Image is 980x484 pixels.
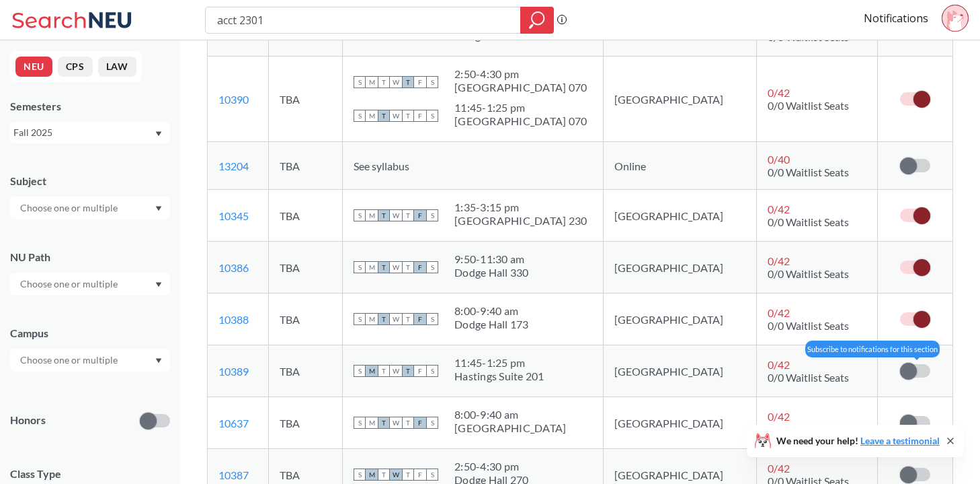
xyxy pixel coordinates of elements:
input: Choose one or multiple [13,276,126,292]
svg: Dropdown arrow [155,206,162,211]
td: [GEOGRAPHIC_DATA] [603,397,756,449]
input: Choose one or multiple [13,200,126,216]
span: 0/0 Waitlist Seats [768,371,849,384]
button: LAW [98,57,136,77]
div: [GEOGRAPHIC_DATA] 230 [454,214,587,228]
span: 0/0 Waitlist Seats [768,166,849,178]
span: T [402,313,414,325]
div: [GEOGRAPHIC_DATA] 070 [454,114,587,128]
span: S [426,76,438,88]
span: T [378,417,390,429]
span: S [354,417,366,429]
div: 11:45 - 1:25 pm [454,356,544,370]
div: Dodge Hall 173 [454,318,529,331]
span: 0/0 Waitlist Seats [768,99,849,112]
td: TBA [269,293,343,345]
div: 1:35 - 3:15 pm [454,201,587,214]
span: 0/0 Waitlist Seats [768,267,849,280]
span: W [390,110,402,122]
td: [GEOGRAPHIC_DATA] [603,190,756,242]
span: S [426,110,438,122]
div: Fall 2025 [13,125,154,140]
span: T [378,209,390,221]
span: W [390,417,402,429]
span: S [426,469,438,481]
span: 0/0 Waitlist Seats [768,215,849,228]
div: Dodge Hall 330 [454,266,529,279]
span: See syllabus [354,160,409,172]
svg: magnifying glass [529,11,545,30]
span: T [378,261,390,273]
a: Notifications [864,11,928,26]
span: S [354,469,366,481]
span: W [390,261,402,273]
button: CPS [58,57,93,77]
span: S [426,417,438,429]
div: Hastings Suite 201 [454,370,544,383]
a: Leave a testimonial [860,435,940,446]
td: [GEOGRAPHIC_DATA] [603,242,756,293]
td: TBA [269,190,343,242]
span: S [354,110,366,122]
a: 10386 [218,261,249,274]
span: F [414,261,426,273]
span: S [354,365,366,377]
span: T [402,209,414,221]
span: F [414,469,426,481]
span: 0/0 Waitlist Seats [768,423,849,436]
button: NEU [15,57,52,77]
span: F [414,417,426,429]
span: 0 / 42 [768,254,790,267]
span: T [402,76,414,88]
span: W [390,313,402,325]
div: Fall 2025Dropdown arrow [10,122,170,143]
span: T [378,110,390,122]
td: [GEOGRAPHIC_DATA] [603,57,756,142]
span: F [414,209,426,221]
span: F [414,110,426,122]
a: 13204 [218,160,249,172]
span: 0 / 42 [768,358,790,371]
span: S [354,76,366,88]
span: M [366,209,378,221]
span: S [426,261,438,273]
a: 10389 [218,365,249,378]
span: T [378,313,390,325]
td: TBA [269,397,343,449]
a: 10637 [218,417,249,429]
span: S [354,313,366,325]
span: M [366,417,378,429]
td: [GEOGRAPHIC_DATA] [603,293,756,345]
div: Semesters [10,99,170,114]
div: 2:50 - 4:30 pm [454,67,587,81]
div: NU Path [10,250,170,265]
span: 0/0 Waitlist Seats [768,319,849,332]
span: We need your help! [776,436,940,446]
span: W [390,469,402,481]
span: 0 / 42 [768,462,790,475]
td: TBA [269,242,343,293]
td: TBA [269,345,343,397]
div: Dropdown arrow [10,349,170,372]
div: Subject [10,174,170,188]
span: M [366,469,378,481]
span: M [366,261,378,273]
svg: Dropdown arrow [155,282,162,287]
div: 11:45 - 1:25 pm [454,101,587,114]
div: 8:00 - 9:40 am [454,304,529,318]
div: [GEOGRAPHIC_DATA] 070 [454,81,587,94]
span: S [354,209,366,221]
span: Class Type [10,466,170,481]
td: TBA [269,57,343,142]
a: 10345 [218,209,249,222]
span: S [426,313,438,325]
span: M [366,313,378,325]
a: 10390 [218,93,249,106]
div: Dropdown arrow [10,197,170,219]
span: T [402,469,414,481]
span: S [426,209,438,221]
span: 0 / 40 [768,153,790,166]
span: F [414,313,426,325]
span: F [414,76,426,88]
span: T [402,110,414,122]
